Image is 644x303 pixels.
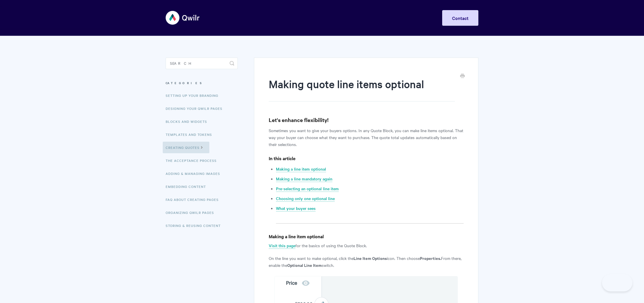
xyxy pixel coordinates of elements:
[166,194,223,205] a: FAQ About Creating Pages
[166,207,218,218] a: Organizing Qwilr Pages
[269,116,464,124] h3: Let's enhance flexibility!
[276,176,332,182] a: Making a line mandatory again
[269,77,455,101] h1: Making quote line items optional
[269,242,464,249] p: for the basics of using the Quote Block.
[166,103,227,114] a: Designing Your Qwilr Pages
[420,255,441,261] strong: Properties.
[166,220,225,231] a: Storing & Reusing Content
[166,58,238,69] input: Search
[287,262,322,268] strong: Optional Line Item
[276,166,326,172] a: Making a line item optional
[269,155,464,162] h4: In this article
[166,78,238,88] h3: Categories
[602,274,632,291] iframe: Toggle Customer Support
[166,168,224,179] a: Adding & Managing Images
[269,255,464,269] p: On the line you want to make optional, click the icon. Then choose From there, enable the switch.
[166,129,216,140] a: Templates and Tokens
[166,90,223,101] a: Setting up your Branding
[166,181,210,192] a: Embedding Content
[354,255,387,261] strong: Line Item Options
[460,73,465,80] a: Print this Article
[166,116,211,127] a: Blocks and Widgets
[166,155,221,166] a: The Acceptance Process
[269,127,464,148] p: Sometimes you want to give your buyers options. In any Quote Block, you can make line items optio...
[276,195,335,202] a: Choosing only one optional line
[163,142,209,153] a: Creating Quotes
[269,233,464,240] h4: Making a line item optional
[166,7,200,29] img: Qwilr Help Center
[269,243,295,249] a: Visit this page
[442,10,478,26] a: Contact
[276,186,339,192] a: Pre-selecting an optional line item
[276,205,316,212] a: What your buyer sees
